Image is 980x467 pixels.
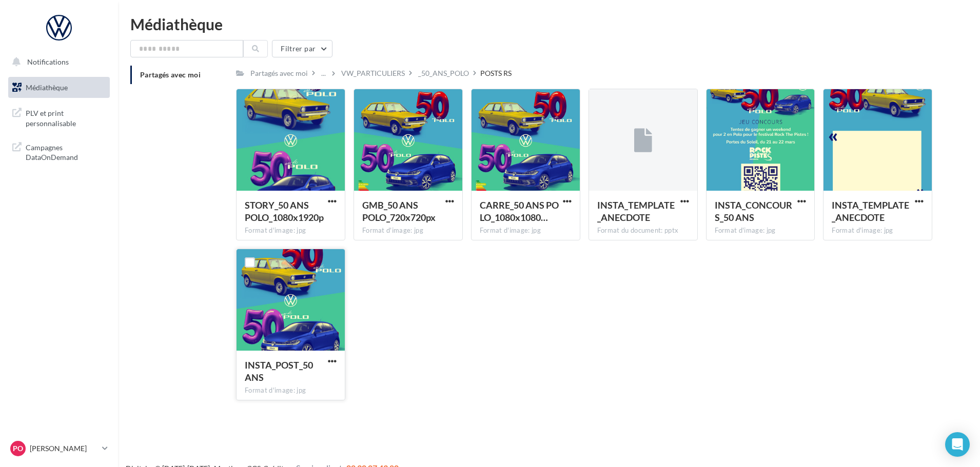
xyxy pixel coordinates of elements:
p: [PERSON_NAME] [30,443,98,454]
a: Médiathèque [6,77,112,98]
div: Format d'image: jpg [245,226,337,235]
span: STORY_50 ANS POLO_1080x1920p [245,199,324,223]
span: PLV et print personnalisable [26,106,106,128]
div: ... [319,66,328,80]
span: PO [13,443,23,454]
span: INSTA_TEMPLATE_ANECDOTE [832,199,909,223]
span: GMB_50 ANS POLO_720x720px [362,199,436,223]
div: Format d'image: jpg [245,386,337,395]
div: _50_ANS_POLO [418,68,469,78]
button: Notifications [6,51,108,73]
a: PO [PERSON_NAME] [8,439,110,458]
span: INSTA_POST_50 ANS [245,359,313,383]
span: Notifications [27,57,69,66]
div: Format d'image: jpg [832,226,924,235]
div: Format d'image: jpg [480,226,572,235]
a: PLV et print personnalisable [6,102,112,132]
div: Médiathèque [130,16,968,32]
span: INSTA_CONCOURS_50 ANS [715,199,792,223]
div: Partagés avec moi [250,68,308,78]
div: Open Intercom Messenger [945,432,970,457]
div: Format d'image: jpg [715,226,807,235]
span: Médiathèque [26,83,68,92]
button: Filtrer par [272,40,332,57]
span: Partagés avec moi [140,70,201,79]
div: Format du document: pptx [597,226,689,235]
div: Format d'image: jpg [362,226,454,235]
div: POSTS RS [480,68,512,78]
span: INSTA_TEMPLATE_ANECDOTE [597,199,675,223]
span: Campagnes DataOnDemand [26,140,106,163]
span: CARRE_50 ANS POLO_1080x1080px [480,199,559,223]
a: Campagnes DataOnDemand [6,136,112,167]
div: VW_PARTICULIERS [341,68,405,78]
